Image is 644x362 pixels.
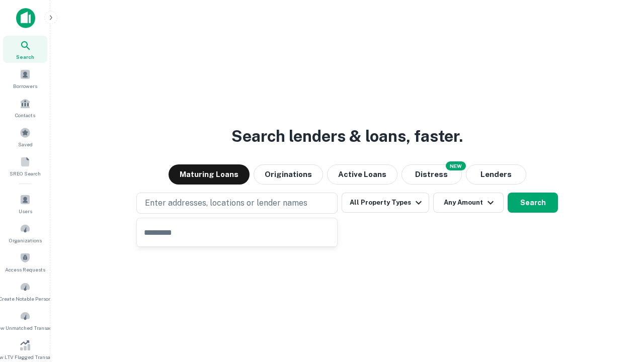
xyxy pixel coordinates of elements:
[401,164,462,185] button: Search distressed loans with lien and other non-mortgage details.
[3,65,47,92] a: Borrowers
[19,207,32,215] span: Users
[594,249,644,298] iframe: Chat Widget
[169,164,250,185] button: Maturing Loans
[3,152,47,179] a: SREO Search
[10,169,41,177] span: SREO Search
[3,278,47,305] a: Create Notable Person
[9,236,42,244] span: Organizations
[3,123,47,150] a: Saved
[16,53,34,61] span: Search
[433,193,504,213] button: Any Amount
[446,161,466,170] div: NEW
[342,193,429,213] button: All Property Types
[508,193,558,213] button: Search
[5,265,45,274] span: Access Requests
[136,193,338,214] button: Enter addresses, locations or lender names
[3,190,47,217] a: Users
[3,94,47,121] a: Contacts
[327,164,397,185] button: Active Loans
[254,164,323,185] button: Originations
[15,111,35,119] span: Contacts
[231,124,463,148] h3: Search lenders & loans, faster.
[466,164,526,185] button: Lenders
[13,82,37,90] span: Borrowers
[3,248,47,276] a: Access Requests
[18,140,33,148] span: Saved
[3,219,47,246] a: Organizations
[16,8,35,28] img: capitalize-icon.png
[3,36,47,63] a: Search
[3,307,47,334] a: Review Unmatched Transactions
[145,197,307,209] p: Enter addresses, locations or lender names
